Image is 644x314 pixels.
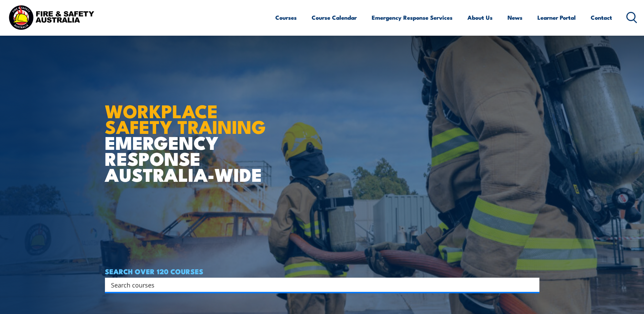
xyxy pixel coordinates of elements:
a: Courses [275,8,297,27]
a: About Us [467,8,493,27]
input: Search input [111,280,525,290]
button: Search magnifier button [528,280,537,290]
a: Contact [591,8,612,27]
strong: WORKPLACE SAFETY TRAINING [105,96,266,140]
h1: EMERGENCY RESPONSE AUSTRALIA-WIDE [105,86,271,182]
a: News [508,8,522,27]
a: Learner Portal [537,8,576,27]
form: Search form [112,280,526,290]
h4: SEARCH OVER 120 COURSES [105,267,539,275]
a: Course Calendar [312,8,357,27]
a: Emergency Response Services [372,8,453,27]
